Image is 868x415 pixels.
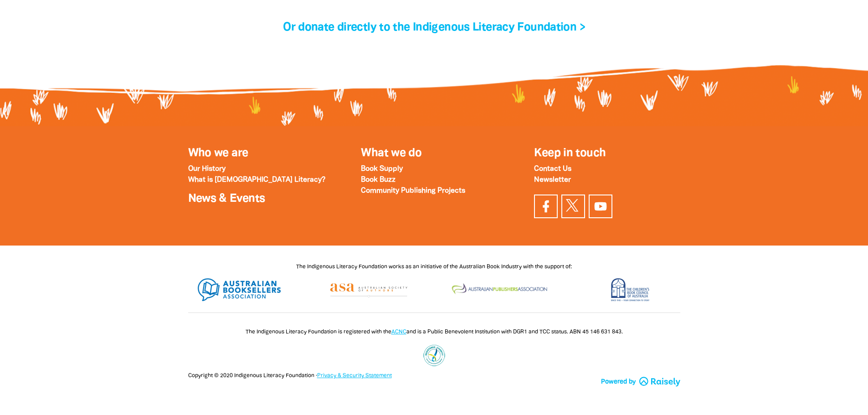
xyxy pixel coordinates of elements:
a: Find us on YouTube [589,195,612,218]
span: Copyright © 2020 Indigenous Literacy Foundation · [188,373,392,378]
a: News & Events [188,194,265,204]
a: Who we are [188,148,248,159]
a: What is [DEMOGRAPHIC_DATA] Literacy? [188,177,325,183]
a: Our History [188,166,226,172]
a: Book Buzz [361,177,395,183]
a: Visit our facebook page [534,195,558,218]
span: Keep in touch [534,148,606,159]
a: Book Supply [361,166,403,172]
a: Contact Us [534,166,571,172]
span: The Indigenous Literacy Foundation works as an initiative of the Australian Book Industry with th... [296,264,572,269]
span: The Indigenous Literacy Foundation is registered with the and is a Public Benevolent Institution ... [246,329,623,334]
a: Or donate directly to the Indigenous Literacy Foundation > [283,22,585,33]
a: Find us on Twitter [561,195,585,218]
a: Newsletter [534,177,571,183]
a: What we do [361,148,421,159]
a: Privacy & Security Statement [317,373,392,378]
a: Powered by [601,377,680,387]
a: ACNC [391,329,406,334]
a: Community Publishing Projects [361,188,465,194]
